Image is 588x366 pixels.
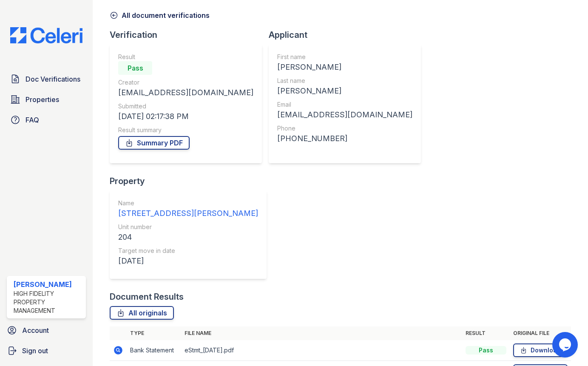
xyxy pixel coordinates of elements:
[3,322,89,339] a: Account
[118,223,258,231] div: Unit number
[7,91,86,108] a: Properties
[118,207,258,219] div: [STREET_ADDRESS][PERSON_NAME]
[26,94,59,105] span: Properties
[462,326,510,340] th: Result
[118,102,253,111] div: Submitted
[3,342,89,359] a: Sign out
[181,340,462,361] td: eStmt_[DATE].pdf
[277,109,412,121] div: [EMAIL_ADDRESS][DOMAIN_NAME]
[181,326,462,340] th: File name
[466,346,506,355] div: Pass
[510,326,571,340] th: Original file
[110,175,273,187] div: Property
[127,326,181,340] th: Type
[118,247,258,255] div: Target move in date
[118,231,258,243] div: 204
[277,133,412,145] div: [PHONE_NUMBER]
[127,340,181,361] td: Bank Statement
[118,53,253,61] div: Result
[26,115,39,125] span: FAQ
[118,87,253,99] div: [EMAIL_ADDRESS][DOMAIN_NAME]
[14,289,82,315] div: High Fidelity Property Management
[118,126,253,134] div: Result summary
[14,279,82,289] div: [PERSON_NAME]
[7,111,86,128] a: FAQ
[277,85,412,97] div: [PERSON_NAME]
[118,199,258,207] div: Name
[552,332,579,357] iframe: chat widget
[118,136,190,150] a: Summary PDF
[277,53,412,61] div: First name
[118,255,258,267] div: [DATE]
[277,124,412,133] div: Phone
[110,10,210,20] a: All document verifications
[277,77,412,85] div: Last name
[118,199,258,219] a: Name [STREET_ADDRESS][PERSON_NAME]
[269,29,428,41] div: Applicant
[118,61,152,75] div: Pass
[22,346,48,356] span: Sign out
[513,343,568,357] a: Download
[118,111,253,122] div: [DATE] 02:17:38 PM
[277,61,412,73] div: [PERSON_NAME]
[110,306,174,320] a: All originals
[110,29,269,41] div: Verification
[118,78,253,87] div: Creator
[110,291,184,303] div: Document Results
[277,100,412,109] div: Email
[22,325,49,335] span: Account
[3,27,89,43] img: CE_Logo_Blue-a8612792a0a2168367f1c8372b55b34899dd931a85d93a1a3d3e32e68fde9ad4.png
[26,74,80,84] span: Doc Verifications
[7,71,86,88] a: Doc Verifications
